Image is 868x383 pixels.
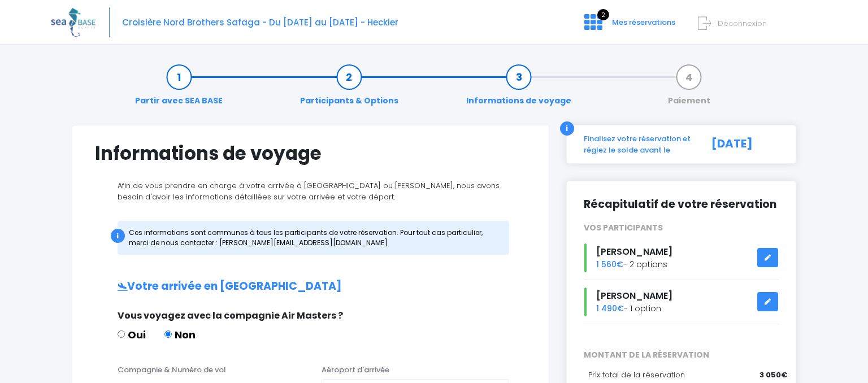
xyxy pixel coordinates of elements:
[118,330,125,338] input: Oui
[95,280,526,293] h2: Votre arrivée en [GEOGRAPHIC_DATA]
[584,198,779,211] h2: Récapitulatif de votre réservation
[575,288,788,316] div: - 1 option
[95,142,526,164] h1: Informations de voyage
[575,222,788,234] div: VOS PARTICIPANTS
[596,289,672,302] span: [PERSON_NAME]
[111,229,125,243] div: i
[699,133,788,155] div: [DATE]
[129,71,228,107] a: Partir avec SEA BASE
[575,133,699,155] div: Finalisez votre réservation et réglez le solde avant le
[560,121,574,136] div: i
[461,71,577,107] a: Informations de voyage
[118,309,343,322] span: Vous voyagez avec la compagnie Air Masters ?
[596,245,672,258] span: [PERSON_NAME]
[164,327,196,342] label: Non
[575,349,788,361] span: MONTANT DE LA RÉSERVATION
[95,180,526,202] p: Afin de vous prendre en charge à votre arrivée à [GEOGRAPHIC_DATA] ou [PERSON_NAME], nous avons b...
[575,21,682,32] a: 2 Mes réservations
[118,327,146,342] label: Oui
[596,259,623,270] span: 1 560€
[122,16,398,28] span: Croisière Nord Brothers Safaga - Du [DATE] au [DATE] - Heckler
[118,221,509,255] div: Ces informations sont communes à tous les participants de votre réservation. Pour tout cas partic...
[596,303,624,314] span: 1 490€
[662,71,716,107] a: Paiement
[718,18,767,29] span: Déconnexion
[588,369,685,380] span: Prix total de la réservation
[759,369,787,381] span: 3 050€
[597,9,609,20] span: 2
[118,364,226,376] label: Compagnie & Numéro de vol
[164,330,172,338] input: Non
[294,71,404,107] a: Participants & Options
[612,17,675,28] span: Mes réservations
[322,364,389,376] label: Aéroport d'arrivée
[575,243,788,272] div: - 2 options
